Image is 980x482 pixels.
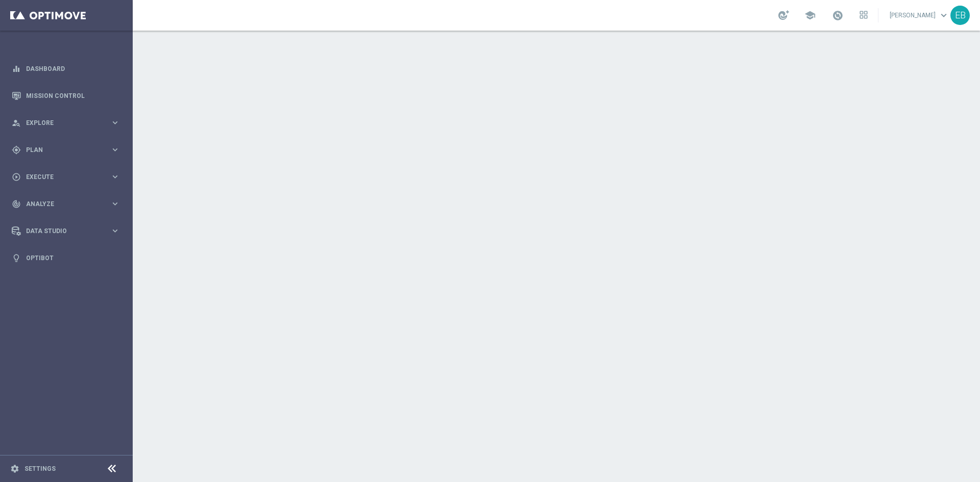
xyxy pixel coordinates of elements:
[11,119,120,127] button: person_search Explore keyboard_arrow_right
[12,82,120,109] div: Mission Control
[12,172,110,182] div: Execute
[12,64,21,73] i: equalizer
[11,92,120,100] button: Mission Control
[11,254,120,262] button: lightbulb Optibot
[26,228,110,234] span: Data Studio
[12,118,110,128] div: Explore
[26,174,110,180] span: Execute
[12,55,120,82] div: Dashboard
[12,244,120,271] div: Optibot
[26,244,120,271] a: Optibot
[26,120,110,126] span: Explore
[11,65,120,73] button: equalizer Dashboard
[12,145,110,155] div: Plan
[938,10,949,21] span: keyboard_arrow_down
[26,82,120,109] a: Mission Control
[11,227,120,235] button: Data Studio keyboard_arrow_right
[12,199,110,209] div: Analyze
[26,201,110,207] span: Analyze
[889,8,950,23] a: [PERSON_NAME]keyboard_arrow_down
[10,464,19,473] i: settings
[110,172,120,182] i: keyboard_arrow_right
[110,199,120,209] i: keyboard_arrow_right
[12,199,21,209] i: track_changes
[26,55,120,82] a: Dashboard
[12,253,21,263] i: lightbulb
[12,226,110,236] div: Data Studio
[12,172,21,182] i: play_circle_outline
[24,466,56,472] a: Settings
[110,226,120,236] i: keyboard_arrow_right
[110,118,120,128] i: keyboard_arrow_right
[804,10,816,21] span: school
[26,147,110,153] span: Plan
[12,145,21,155] i: gps_fixed
[11,200,120,208] button: track_changes Analyze keyboard_arrow_right
[11,173,120,181] button: play_circle_outline Execute keyboard_arrow_right
[11,146,120,154] button: gps_fixed Plan keyboard_arrow_right
[950,6,970,25] div: EB
[110,145,120,155] i: keyboard_arrow_right
[12,118,21,128] i: person_search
